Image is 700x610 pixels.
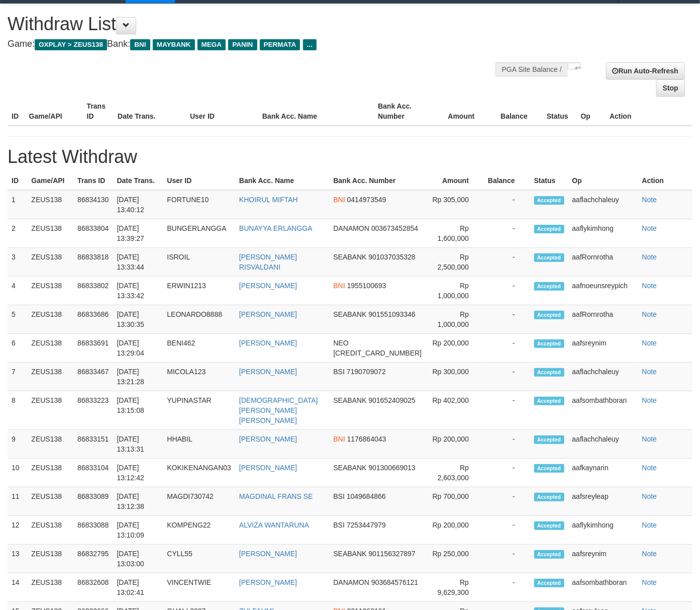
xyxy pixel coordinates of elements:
th: Amount [426,171,484,190]
td: [DATE] 13:33:44 [113,248,163,277]
span: Accepted [534,579,564,587]
th: Date Trans. [113,171,163,190]
td: 86833691 [73,334,113,363]
td: aafsreynim [568,334,638,363]
td: Rp 200,000 [426,430,484,459]
span: MAYBANK [153,39,195,50]
td: ERWIN1213 [163,277,235,305]
td: 86833686 [73,305,113,334]
h1: Withdraw List [8,14,457,34]
td: [DATE] 13:40:12 [113,190,163,219]
span: Accepted [534,282,564,291]
span: Accepted [534,550,564,559]
th: Status [543,97,577,126]
td: aafsombathboran [568,573,638,602]
span: DANAMON [333,224,369,232]
span: Accepted [534,521,564,530]
th: ID [8,171,27,190]
td: [DATE] 13:12:38 [113,487,163,516]
td: - [484,219,530,248]
th: Action [638,171,692,190]
span: SEABANK [333,550,366,558]
td: Rp 200,000 [426,334,484,363]
a: Note [642,310,657,318]
td: 86832608 [73,573,113,602]
a: Note [642,492,657,500]
span: NEO [333,339,348,347]
span: SEABANK [333,396,366,404]
td: - [484,248,530,277]
td: aafnoeunsreypich [568,277,638,305]
th: ID [8,97,25,126]
td: BUNGERLANGGA [163,219,235,248]
span: 901156327897 [368,550,415,558]
a: Note [642,253,657,261]
a: [PERSON_NAME] [239,339,297,347]
th: Op [568,171,638,190]
td: [DATE] 13:12:42 [113,459,163,487]
span: Accepted [534,397,564,405]
td: [DATE] 13:29:04 [113,334,163,363]
span: 903684576121 [371,578,418,586]
td: Rp 2,500,000 [426,248,484,277]
span: 7253447979 [347,521,386,529]
td: ZEUS138 [27,305,73,334]
span: Accepted [534,253,564,262]
td: ZEUS138 [27,487,73,516]
h4: Game: Bank: [8,39,457,49]
span: PERMATA [260,39,301,50]
td: [DATE] 13:03:00 [113,545,163,573]
span: MEGA [197,39,226,50]
th: Balance [489,97,543,126]
td: ZEUS138 [27,545,73,573]
td: ZEUS138 [27,573,73,602]
td: ZEUS138 [27,430,73,459]
span: 1955100693 [347,282,386,290]
a: Stop [656,79,685,97]
td: [DATE] 13:30:35 [113,305,163,334]
td: 3 [8,248,27,277]
td: [DATE] 13:10:09 [113,516,163,545]
td: aafsreynim [568,545,638,573]
td: 1 [8,190,27,219]
h1: Latest Withdraw [8,147,692,167]
span: 901551093346 [368,310,415,318]
td: 86833088 [73,516,113,545]
td: ZEUS138 [27,334,73,363]
td: 14 [8,573,27,602]
a: Note [642,521,657,529]
td: ZEUS138 [27,219,73,248]
th: Amount [432,97,489,126]
td: aaflykimhong [568,219,638,248]
div: PGA Site Balance / [495,62,568,76]
td: - [484,487,530,516]
td: LEONARDO8888 [163,305,235,334]
a: Note [642,339,657,347]
td: VINCENTWIE [163,573,235,602]
span: BNI [333,435,345,443]
a: [PERSON_NAME] RISVALDANI [239,253,297,271]
a: [PERSON_NAME] [239,550,297,558]
td: - [484,516,530,545]
td: 86833223 [73,391,113,430]
td: - [484,430,530,459]
td: Rp 200,000 [426,516,484,545]
a: Note [642,282,657,290]
td: - [484,334,530,363]
td: 86834130 [73,190,113,219]
span: 003673452854 [371,224,418,232]
td: aaflachchaleuy [568,430,638,459]
span: BSI [333,368,345,376]
td: 13 [8,545,27,573]
span: Accepted [534,311,564,319]
td: - [484,305,530,334]
th: Balance [484,171,530,190]
td: 86833467 [73,363,113,391]
td: 4 [8,277,27,305]
span: BNI [333,196,345,204]
td: 6 [8,334,27,363]
td: aafsreyleap [568,487,638,516]
td: KOMPENG22 [163,516,235,545]
td: BENI462 [163,334,235,363]
td: KOKIKENANGAN03 [163,459,235,487]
